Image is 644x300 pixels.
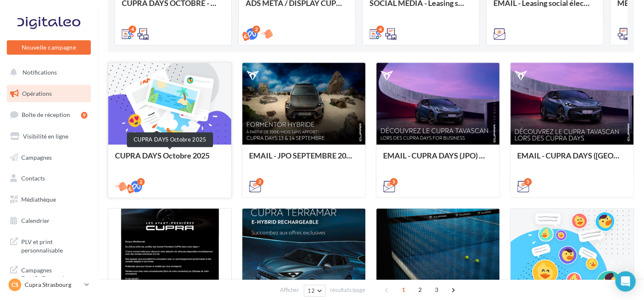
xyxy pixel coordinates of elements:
div: EMAIL - CUPRA DAYS (JPO) Fleet Générique [383,151,493,168]
div: 4 [376,25,384,33]
button: Nouvelle campagne [7,40,91,55]
span: Boîte de réception [22,111,70,118]
span: Notifications [22,69,57,76]
button: Notifications [5,64,89,81]
a: CS Cupra Strasbourg [7,277,91,293]
a: Calendrier [5,212,92,230]
span: Visibilité en ligne [23,133,68,140]
a: Opérations [5,85,92,103]
a: Visibilité en ligne [5,128,92,145]
a: PLV et print personnalisable [5,233,92,258]
span: Médiathèque [21,196,56,203]
span: CS [11,281,19,289]
div: 9 [81,112,87,119]
span: résultats/page [330,286,365,294]
p: Cupra Strasbourg [25,281,81,289]
div: CUPRA DAYS Octobre 2025 [127,132,213,147]
a: Médiathèque [5,191,92,208]
span: Opérations [22,90,52,97]
div: 2 [137,178,145,186]
div: 5 [390,178,398,186]
span: Campagnes [21,153,52,161]
div: 4 [129,25,136,33]
a: Campagnes DataOnDemand [5,261,92,286]
div: EMAIL - JPO SEPTEMBRE 2025 [249,151,358,168]
span: 12 [308,287,315,294]
div: 5 [524,178,532,186]
span: Contacts [21,175,45,182]
span: Campagnes DataOnDemand [21,264,87,283]
div: 2 [252,25,260,33]
span: Calendrier [21,217,50,224]
button: 12 [304,285,325,297]
a: Boîte de réception9 [5,106,92,124]
span: Afficher [280,286,299,294]
span: 3 [430,283,443,297]
a: Campagnes [5,149,92,167]
span: 2 [413,283,427,297]
div: Open Intercom Messenger [615,271,636,292]
div: CUPRA DAYS Octobre 2025 [115,151,224,168]
span: PLV et print personnalisable [21,236,87,254]
span: 1 [397,283,410,297]
div: 2 [256,178,263,186]
div: EMAIL - CUPRA DAYS ([GEOGRAPHIC_DATA]) Private Générique [517,151,627,168]
a: Contacts [5,169,92,187]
